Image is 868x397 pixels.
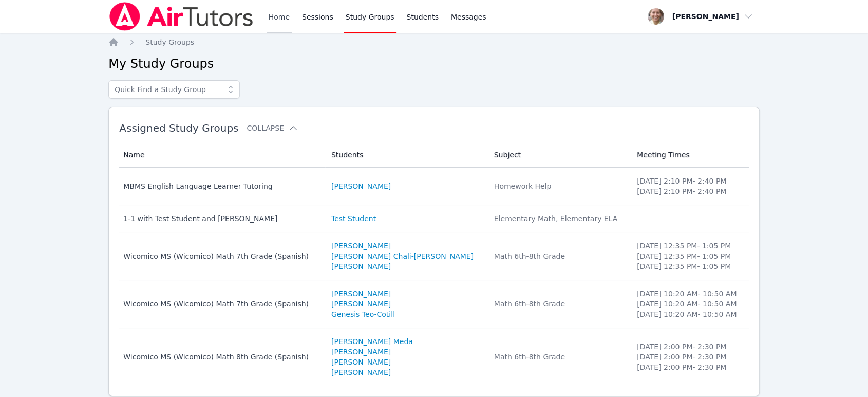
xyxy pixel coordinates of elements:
[331,261,391,272] a: [PERSON_NAME]
[494,352,625,362] div: Math 6th-8th Grade
[119,122,238,134] span: Assigned Study Groups
[451,12,486,22] span: Messages
[325,142,488,168] th: Students
[637,186,743,196] li: [DATE] 2:10 PM - 2:40 PM
[331,251,474,261] a: [PERSON_NAME] Chali-[PERSON_NAME]
[637,261,743,272] li: [DATE] 12:35 PM - 1:05 PM
[119,142,325,168] th: Name
[123,352,319,362] div: Wicomico MS (Wicomico) Math 8th Grade (Spanish)
[331,213,376,224] a: Test Student
[123,251,319,261] div: Wicomico MS (Wicomico) Math 7th Grade (Spanish)
[494,299,625,309] div: Math 6th-8th Grade
[637,309,743,319] li: [DATE] 10:20 AM - 10:50 AM
[119,328,749,386] tr: Wicomico MS (Wicomico) Math 8th Grade (Spanish)[PERSON_NAME] Meda[PERSON_NAME][PERSON_NAME][PERSO...
[331,299,391,309] a: [PERSON_NAME]
[331,241,391,251] a: [PERSON_NAME]
[247,123,298,133] button: Collapse
[145,37,194,47] a: Study Groups
[494,213,625,224] div: Elementary Math, Elementary ELA
[637,241,743,251] li: [DATE] 12:35 PM - 1:05 PM
[637,176,743,186] li: [DATE] 2:10 PM - 2:40 PM
[331,181,391,191] a: [PERSON_NAME]
[108,2,254,31] img: Air Tutors
[108,56,760,72] h2: My Study Groups
[119,205,749,232] tr: 1-1 with Test Student and [PERSON_NAME]Test StudentElementary Math, Elementary ELA
[331,347,391,357] a: [PERSON_NAME]
[637,362,743,372] li: [DATE] 2:00 PM - 2:30 PM
[119,280,749,328] tr: Wicomico MS (Wicomico) Math 7th Grade (Spanish)[PERSON_NAME][PERSON_NAME]Genesis Teo-CotillMath 6...
[145,38,194,46] span: Study Groups
[494,251,625,261] div: Math 6th-8th Grade
[331,357,391,367] a: [PERSON_NAME]
[637,251,743,261] li: [DATE] 12:35 PM - 1:05 PM
[119,232,749,280] tr: Wicomico MS (Wicomico) Math 7th Grade (Spanish)[PERSON_NAME][PERSON_NAME] Chali-[PERSON_NAME][PER...
[123,181,319,191] div: MBMS English Language Learner Tutoring
[331,336,413,347] a: [PERSON_NAME] Meda
[637,299,743,309] li: [DATE] 10:20 AM - 10:50 AM
[108,37,760,47] nav: Breadcrumb
[108,80,240,99] input: Quick Find a Study Group
[631,142,749,168] th: Meeting Times
[331,309,395,319] a: Genesis Teo-Cotill
[637,341,743,352] li: [DATE] 2:00 PM - 2:30 PM
[494,181,625,191] div: Homework Help
[331,367,391,377] a: [PERSON_NAME]
[637,352,743,362] li: [DATE] 2:00 PM - 2:30 PM
[119,168,749,205] tr: MBMS English Language Learner Tutoring[PERSON_NAME]Homework Help[DATE] 2:10 PM- 2:40 PM[DATE] 2:1...
[123,299,319,309] div: Wicomico MS (Wicomico) Math 7th Grade (Spanish)
[488,142,631,168] th: Subject
[331,288,391,299] a: [PERSON_NAME]
[637,288,743,299] li: [DATE] 10:20 AM - 10:50 AM
[123,213,319,224] div: 1-1 with Test Student and [PERSON_NAME]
